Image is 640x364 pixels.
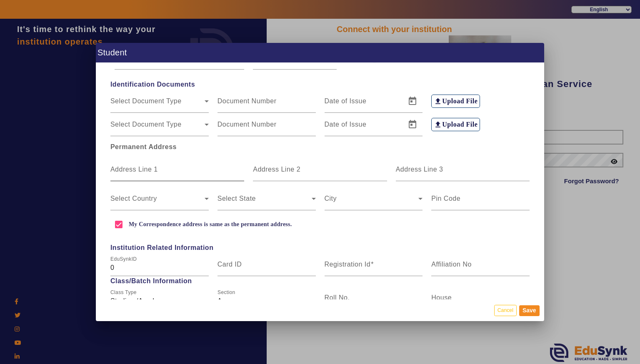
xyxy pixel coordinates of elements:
[217,290,235,295] mat-label: Section
[431,296,530,306] input: House
[110,257,137,262] mat-label: EduSynkID
[96,43,544,62] h1: Student
[110,168,244,178] input: Address Line 1
[110,121,182,128] mat-label: Select Document Type
[325,195,337,202] mat-label: City
[217,195,256,202] mat-label: Select State
[217,296,316,306] input: Section
[253,166,300,173] mat-label: Address Line 2
[442,97,477,105] h6: Upload File
[442,120,477,128] h6: Upload File
[217,263,316,273] input: Card ID
[325,296,423,306] input: Roll No.
[106,243,534,253] span: Institution Related Information
[110,123,205,133] span: Select Document Type
[110,100,205,110] span: Select Document Type
[110,143,177,150] b: Permanent Address
[110,296,209,306] input: Class Type
[431,197,530,207] input: Pin Code
[325,121,367,128] mat-label: Date of Issue
[106,276,534,286] span: Class/Batch Information
[431,294,452,301] mat-label: House
[110,166,158,173] mat-label: Address Line 1
[431,195,460,202] mat-label: Pin Code
[396,166,443,173] mat-label: Address Line 3
[402,91,422,111] button: Open calendar
[494,305,517,316] button: Cancel
[127,221,292,228] label: My Correspondence address is same as the permanent address.
[110,195,157,202] mat-label: Select Country
[325,97,367,105] mat-label: Date of Issue
[431,261,472,268] mat-label: Affiliation No
[217,121,277,128] mat-label: Document Number
[325,261,371,268] mat-label: Registration Id
[325,294,350,301] mat-label: Roll No.
[110,290,137,295] mat-label: Class Type
[519,305,540,316] button: Save
[431,263,530,273] input: Affiliation No
[402,115,422,135] button: Open calendar
[106,80,534,90] span: Identification Documents
[434,97,442,105] mat-icon: file_upload
[217,97,277,105] mat-label: Document Number
[396,168,530,178] input: Address Line 3
[253,168,387,178] input: Address Line 2
[217,261,242,268] mat-label: Card ID
[110,263,209,273] input: EduSynkID
[110,97,182,105] mat-label: Select Document Type
[434,120,442,129] mat-icon: file_upload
